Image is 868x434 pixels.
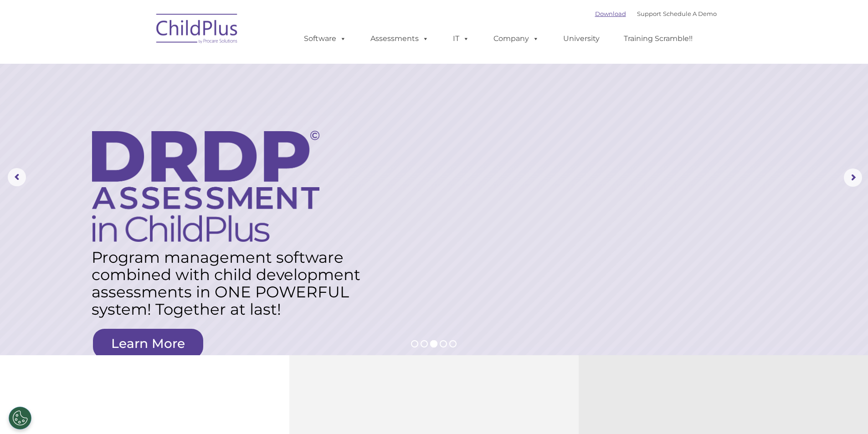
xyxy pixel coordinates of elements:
[9,407,31,429] button: Cookies Settings
[637,10,661,17] a: Support
[595,10,626,17] a: Download
[92,249,370,318] rs-layer: Program management software combined with child development assessments in ONE POWERFUL system! T...
[92,131,319,242] img: DRDP Assessment in ChildPlus
[152,7,243,53] img: ChildPlus by Procare Solutions
[595,10,717,17] font: |
[663,10,717,17] a: Schedule A Demo
[484,30,548,48] a: Company
[93,329,203,358] a: Learn More
[444,30,478,48] a: IT
[361,30,438,48] a: Assessments
[615,30,702,48] a: Training Scramble!!
[127,60,154,67] span: Last name
[554,30,609,48] a: University
[295,30,355,48] a: Software
[127,97,165,104] span: Phone number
